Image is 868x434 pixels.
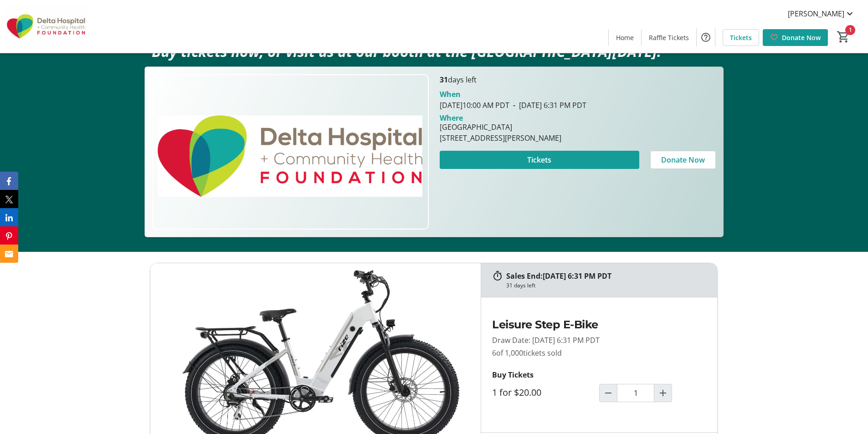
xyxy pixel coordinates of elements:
[440,75,448,85] span: 31
[835,29,852,45] button: Cart
[440,74,716,85] p: days left
[616,33,634,42] span: Home
[650,151,716,169] button: Donate Now
[642,29,696,46] a: Raffle Tickets
[440,122,561,133] div: [GEOGRAPHIC_DATA]
[440,151,639,169] button: Tickets
[5,4,87,49] img: Delta Hospital and Community Health Foundation's Logo
[661,154,705,165] span: Donate Now
[609,29,641,46] a: Home
[509,100,519,110] span: -
[763,29,828,46] a: Donate Now
[509,100,586,110] span: [DATE] 6:31 PM PDT
[152,74,428,230] img: Campaign CTA Media Photo
[506,281,535,290] div: 31 days left
[506,271,543,281] span: Sales End:
[440,89,461,100] div: When
[697,28,715,46] button: Help
[492,387,541,398] label: 1 for $20.00
[600,384,617,402] button: Decrement by one
[788,8,844,19] span: [PERSON_NAME]
[440,114,463,122] div: Where
[543,271,611,281] span: [DATE] 6:31 PM PDT
[440,100,509,110] span: [DATE] 10:00 AM PDT
[654,384,672,402] button: Increment by one
[782,33,821,42] span: Donate Now
[492,335,706,346] p: Draw Date: [DATE] 6:31 PM PDT
[730,33,752,42] span: Tickets
[723,29,759,46] a: Tickets
[492,370,534,380] strong: Buy Tickets
[496,348,523,358] span: of 1,000
[492,317,706,333] h2: Leisure Step E-Bike
[440,133,561,143] div: [STREET_ADDRESS][PERSON_NAME]
[527,154,551,165] span: Tickets
[781,6,863,21] button: [PERSON_NAME]
[492,347,706,358] p: 6 tickets sold
[649,33,689,42] span: Raffle Tickets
